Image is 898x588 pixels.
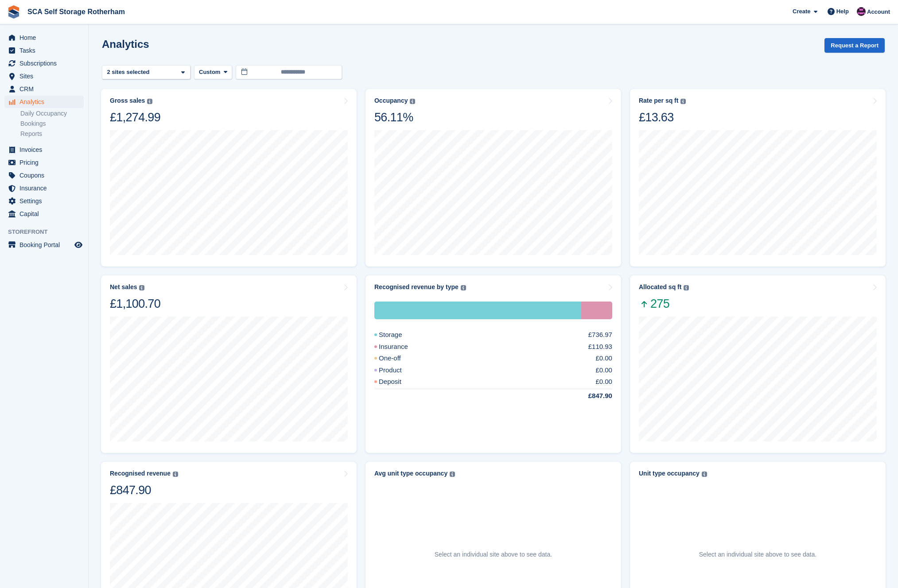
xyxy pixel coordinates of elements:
div: Insurance [374,342,429,352]
div: Recognised revenue by type [374,283,459,291]
a: menu [4,44,84,57]
span: Pricing [19,156,73,169]
span: Capital [19,208,73,220]
span: Home [19,31,73,44]
a: SCA Self Storage Rotherham [24,4,128,19]
span: Tasks [19,44,73,57]
div: £847.90 [110,483,178,498]
div: £0.00 [595,377,612,387]
p: Select an individual site above to see data. [435,550,552,559]
div: Gross sales [110,97,145,104]
img: icon-info-grey-7440780725fd019a000dd9b08b2336e03edf1995a4989e88bcd33f0948082b44.svg [173,472,178,477]
h2: Analytics [102,38,149,50]
a: menu [4,96,84,108]
a: Daily Occupancy [20,109,84,118]
div: One-off [374,353,422,364]
p: Select an individual site above to see data. [699,550,816,559]
span: Subscriptions [19,57,73,70]
span: Settings [19,195,73,207]
div: Deposit [374,377,423,387]
div: Insurance [581,302,612,319]
img: icon-info-grey-7440780725fd019a000dd9b08b2336e03edf1995a4989e88bcd33f0948082b44.svg [680,99,686,104]
a: menu [4,195,84,207]
div: £1,274.99 [110,110,160,125]
div: Allocated sq ft [639,283,681,291]
img: icon-info-grey-7440780725fd019a000dd9b08b2336e03edf1995a4989e88bcd33f0948082b44.svg [410,99,415,104]
div: £0.00 [595,353,612,364]
a: menu [4,57,84,70]
img: icon-info-grey-7440780725fd019a000dd9b08b2336e03edf1995a4989e88bcd33f0948082b44.svg [684,285,689,290]
div: Storage [374,330,424,340]
a: menu [4,156,84,169]
span: Custom [199,68,220,77]
span: 275 [639,296,689,311]
img: icon-info-grey-7440780725fd019a000dd9b08b2336e03edf1995a4989e88bcd33f0948082b44.svg [139,285,144,290]
a: menu [4,239,84,251]
button: Request a Report [824,38,885,53]
span: Create [793,7,810,16]
div: £1,100.70 [110,296,160,311]
img: stora-icon-8386f47178a22dfd0bd8f6a31ec36ba5ce8667c1dd55bd0f319d3a0aa187defe.svg [7,5,20,19]
span: Account [867,8,890,16]
div: £736.97 [588,330,612,340]
div: Unit type occupancy [639,470,700,477]
span: Booking Portal [19,239,73,251]
img: icon-info-grey-7440780725fd019a000dd9b08b2336e03edf1995a4989e88bcd33f0948082b44.svg [450,472,455,477]
a: menu [4,208,84,220]
a: Preview store [73,240,84,250]
div: £0.00 [595,365,612,375]
a: menu [4,182,84,194]
span: CRM [19,83,73,95]
div: Net sales [110,283,137,291]
span: Invoices [19,143,73,156]
div: £13.63 [639,110,686,125]
span: Sites [19,70,73,82]
div: Storage [374,302,581,319]
div: £110.93 [588,342,612,352]
div: 56.11% [374,110,415,125]
button: Custom [194,65,232,80]
div: Recognised revenue [110,470,171,477]
div: Occupancy [374,97,408,104]
span: Insurance [19,182,73,194]
span: Analytics [19,96,73,108]
img: icon-info-grey-7440780725fd019a000dd9b08b2336e03edf1995a4989e88bcd33f0948082b44.svg [461,285,466,290]
div: £847.90 [567,391,612,401]
a: menu [4,83,84,95]
span: Coupons [19,169,73,182]
img: icon-info-grey-7440780725fd019a000dd9b08b2336e03edf1995a4989e88bcd33f0948082b44.svg [147,99,152,104]
div: 2 sites selected [105,68,153,77]
div: Rate per sq ft [639,97,678,104]
a: Reports [20,130,84,138]
a: Bookings [20,120,84,128]
div: Avg unit type occupancy [374,470,447,477]
a: menu [4,31,84,44]
img: Dale Chapman [857,7,866,16]
a: menu [4,169,84,182]
span: Storefront [8,228,88,236]
a: menu [4,143,84,156]
span: Help [836,7,849,16]
img: icon-info-grey-7440780725fd019a000dd9b08b2336e03edf1995a4989e88bcd33f0948082b44.svg [702,472,707,477]
a: menu [4,70,84,82]
div: Product [374,365,423,375]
